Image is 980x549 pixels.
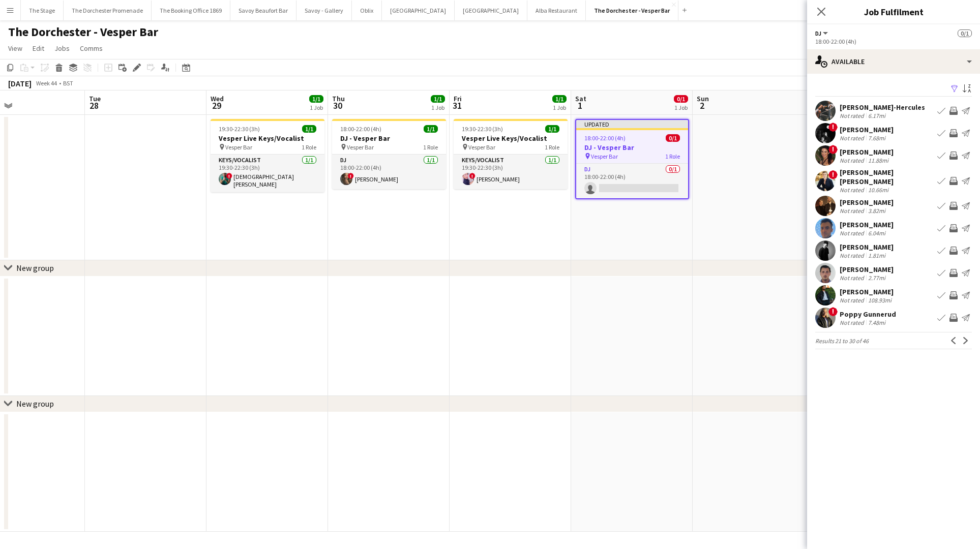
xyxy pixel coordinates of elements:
[454,134,568,143] h3: Vesper Live Keys/Vocalist
[54,44,70,53] span: Jobs
[455,1,527,20] button: [GEOGRAPHIC_DATA]
[575,94,586,103] span: Sat
[226,173,232,179] span: !
[431,104,444,111] div: 1 Job
[666,134,680,142] span: 0/1
[76,42,107,55] a: Comms
[840,134,866,142] div: Not rated
[332,119,446,189] app-job-card: 18:00-22:00 (4h)1/1DJ - Vesper Bar Vesper Bar1 RoleDJ1/118:00-22:00 (4h)![PERSON_NAME]
[674,104,688,111] div: 1 Job
[840,125,894,134] div: [PERSON_NAME]
[211,134,324,143] h3: Vesper Live Keys/Vocalist
[8,44,22,53] span: View
[840,319,866,326] div: Not rated
[352,1,382,20] button: Oblix
[840,220,894,229] div: [PERSON_NAME]
[866,207,887,215] div: 3.82mi
[576,164,688,198] app-card-role: DJ0/118:00-22:00 (4h)
[16,263,54,273] div: New group
[840,103,925,112] div: [PERSON_NAME]-Hercules
[296,1,352,20] button: Savoy - Gallery
[695,100,709,111] span: 2
[4,42,26,55] a: View
[828,123,838,132] span: !
[452,100,462,111] span: 31
[28,42,48,55] a: Edit
[331,100,345,111] span: 30
[211,119,324,192] app-job-card: 19:30-22:30 (3h)1/1Vesper Live Keys/Vocalist Vesper Bar1 RoleKeys/Vocalist1/119:30-22:30 (3h)![DE...
[840,310,896,319] div: Poppy Gunnerud
[958,29,972,37] span: 0/1
[219,125,260,133] span: 19:30-22:30 (3h)
[866,186,890,194] div: 10.66mi
[840,198,894,207] div: [PERSON_NAME]
[840,207,866,215] div: Not rated
[50,42,74,55] a: Jobs
[348,173,354,179] span: !
[866,274,887,282] div: 2.77mi
[828,307,838,316] span: !
[469,173,476,179] span: !
[21,1,64,20] button: The Stage
[332,155,446,189] app-card-role: DJ1/118:00-22:00 (4h)![PERSON_NAME]
[840,157,866,164] div: Not rated
[840,296,866,304] div: Not rated
[8,24,158,40] h1: The Dorchester - Vesper Bar
[840,186,866,194] div: Not rated
[576,143,688,152] h3: DJ - Vesper Bar
[840,274,866,282] div: Not rated
[230,1,296,20] button: Savoy Beaufort Bar
[211,155,324,192] app-card-role: Keys/Vocalist1/119:30-22:30 (3h)![DEMOGRAPHIC_DATA][PERSON_NAME]
[815,337,869,345] span: Results 21 to 30 of 46
[454,119,568,189] div: 19:30-22:30 (3h)1/1Vesper Live Keys/Vocalist Vesper Bar1 RoleKeys/Vocalist1/119:30-22:30 (3h)![PE...
[152,1,230,20] button: The Booking Office 1869
[584,134,626,142] span: 18:00-22:00 (4h)
[545,143,559,151] span: 1 Role
[840,112,866,119] div: Not rated
[302,125,316,133] span: 1/1
[674,95,688,103] span: 0/1
[347,143,374,151] span: Vesper Bar
[64,1,152,20] button: The Dorchester Promenade
[225,143,252,151] span: Vesper Bar
[80,44,103,53] span: Comms
[866,252,887,259] div: 1.81mi
[815,29,829,37] button: DJ
[527,1,586,20] button: Alba Restaurant
[576,120,688,128] div: Updated
[866,112,887,119] div: 6.17mi
[807,5,980,18] h3: Job Fulfilment
[309,95,323,103] span: 1/1
[89,94,101,103] span: Tue
[553,104,566,111] div: 1 Job
[840,252,866,259] div: Not rated
[454,155,568,189] app-card-role: Keys/Vocalist1/119:30-22:30 (3h)![PERSON_NAME]
[574,100,586,111] span: 1
[840,265,894,274] div: [PERSON_NAME]
[697,94,709,103] span: Sun
[828,170,838,179] span: !
[815,38,972,45] div: 18:00-22:00 (4h)
[586,1,678,20] button: The Dorchester - Vesper Bar
[840,147,894,157] div: [PERSON_NAME]
[828,145,838,154] span: !
[310,104,323,111] div: 1 Job
[87,100,101,111] span: 28
[575,119,689,199] app-job-card: Updated18:00-22:00 (4h)0/1DJ - Vesper Bar Vesper Bar1 RoleDJ0/118:00-22:00 (4h)
[33,44,44,53] span: Edit
[591,152,618,160] span: Vesper Bar
[840,242,894,252] div: [PERSON_NAME]
[866,296,894,304] div: 108.93mi
[866,134,887,142] div: 7.68mi
[431,95,445,103] span: 1/1
[332,94,345,103] span: Thu
[866,319,887,326] div: 7.48mi
[665,152,680,160] span: 1 Role
[382,1,455,20] button: [GEOGRAPHIC_DATA]
[807,49,980,74] div: Available
[340,125,381,133] span: 18:00-22:00 (4h)
[34,79,59,87] span: Week 44
[302,143,316,151] span: 1 Role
